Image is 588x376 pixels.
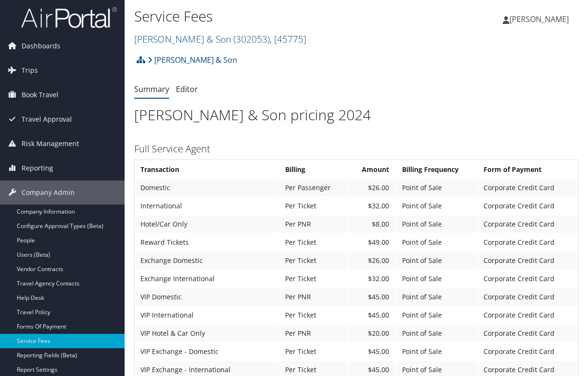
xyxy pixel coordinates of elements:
[397,252,478,269] td: Point of Sale
[397,288,478,306] td: Point of Sale
[148,50,237,69] a: [PERSON_NAME] & Son
[479,288,577,306] td: Corporate Credit Card
[136,216,279,233] td: Hotel/Car Only
[134,105,578,125] h1: [PERSON_NAME] & Son pricing 2024
[348,234,396,251] td: $49.00
[136,288,279,306] td: VIP Domestic
[136,252,279,269] td: Exchange Domestic
[397,234,478,251] td: Point of Sale
[280,288,347,306] td: Per PNR
[479,161,577,178] th: Form of Payment
[503,5,578,34] a: [PERSON_NAME]
[397,216,478,233] td: Point of Sale
[397,325,478,342] td: Point of Sale
[479,216,577,233] td: Corporate Credit Card
[348,288,396,306] td: $45.00
[479,343,577,360] td: Corporate Credit Card
[280,179,347,196] td: Per Passenger
[136,197,279,215] td: International
[280,161,347,178] th: Billing
[22,107,72,131] span: Travel Approval
[397,270,478,287] td: Point of Sale
[270,33,306,46] span: , [ 45775 ]
[397,161,478,178] th: Billing Frequency
[22,34,60,58] span: Dashboards
[479,270,577,287] td: Corporate Credit Card
[280,325,347,342] td: Per PNR
[479,325,577,342] td: Corporate Credit Card
[509,14,569,24] span: [PERSON_NAME]
[397,197,478,215] td: Point of Sale
[280,343,347,360] td: Per Ticket
[22,132,79,156] span: Risk Management
[134,142,578,156] h3: Full Service Agent
[280,307,347,324] td: Per Ticket
[479,234,577,251] td: Corporate Credit Card
[22,181,75,205] span: Company Admin
[348,343,396,360] td: $45.00
[136,325,279,342] td: VIP Hotel & Car Only
[348,325,396,342] td: $20.00
[348,307,396,324] td: $45.00
[176,84,198,94] a: Editor
[22,83,58,107] span: Book Travel
[136,270,279,287] td: Exchange International
[136,161,279,178] th: Transaction
[348,270,396,287] td: $32.00
[348,179,396,196] td: $26.00
[280,197,347,215] td: Per Ticket
[134,84,169,94] a: Summary
[280,216,347,233] td: Per PNR
[22,156,53,180] span: Reporting
[397,343,478,360] td: Point of Sale
[134,6,430,26] h1: Service Fees
[479,307,577,324] td: Corporate Credit Card
[348,161,396,178] th: Amount
[136,179,279,196] td: Domestic
[479,252,577,269] td: Corporate Credit Card
[348,197,396,215] td: $32.00
[348,216,396,233] td: $8.00
[479,197,577,215] td: Corporate Credit Card
[479,179,577,196] td: Corporate Credit Card
[136,234,279,251] td: Reward Tickets
[136,343,279,360] td: VIP Exchange - Domestic
[280,252,347,269] td: Per Ticket
[134,33,306,46] a: [PERSON_NAME] & Son
[136,307,279,324] td: VIP International
[280,234,347,251] td: Per Ticket
[22,58,38,82] span: Trips
[397,307,478,324] td: Point of Sale
[233,33,270,46] span: ( 302053 )
[280,270,347,287] td: Per Ticket
[397,179,478,196] td: Point of Sale
[21,6,117,29] img: airportal-logo.png
[348,252,396,269] td: $26.00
